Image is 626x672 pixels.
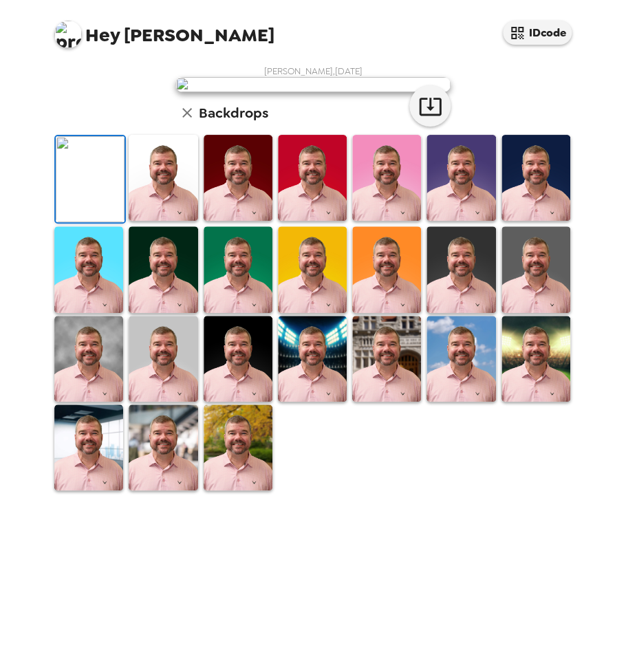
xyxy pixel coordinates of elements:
[264,65,363,77] span: [PERSON_NAME] , [DATE]
[54,21,82,48] img: profile pic
[503,21,572,45] button: IDcode
[85,23,120,47] span: Hey
[54,14,274,45] span: [PERSON_NAME]
[199,102,268,124] h6: Backdrops
[175,77,451,92] img: user
[56,136,125,222] img: Original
